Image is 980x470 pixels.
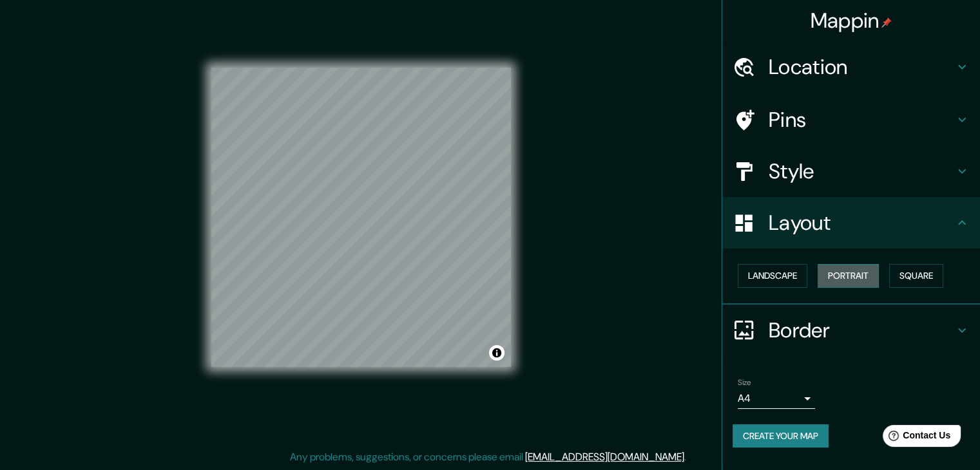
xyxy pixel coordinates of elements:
[525,450,684,464] a: [EMAIL_ADDRESS][DOMAIN_NAME]
[881,17,892,28] img: pin-icon.png
[722,41,980,93] div: Location
[686,449,688,465] div: .
[738,377,751,388] label: Size
[722,305,980,356] div: Border
[818,264,879,288] button: Portrait
[211,68,511,367] canvas: Map
[722,94,980,146] div: Pins
[811,8,892,33] h4: Mappin
[489,345,504,361] button: Toggle attribution
[769,317,954,343] h4: Border
[722,146,980,197] div: Style
[889,264,943,288] button: Square
[769,210,954,236] h4: Layout
[769,107,954,133] h4: Pins
[688,449,691,465] div: .
[769,54,954,80] h4: Location
[738,264,807,288] button: Landscape
[865,420,966,456] iframe: Help widget launcher
[290,449,686,465] p: Any problems, suggestions, or concerns please email .
[738,388,815,409] div: A4
[769,158,954,184] h4: Style
[733,424,829,448] button: Create your map
[722,197,980,249] div: Layout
